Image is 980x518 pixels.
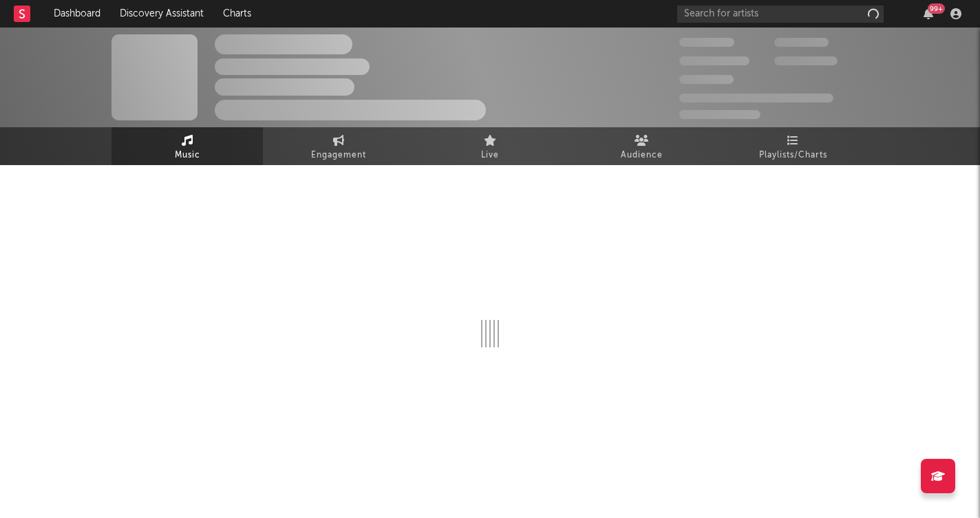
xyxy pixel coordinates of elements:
[679,75,734,84] span: 100,000
[924,8,933,19] button: 99+
[679,110,760,119] span: Jump Score: 85.0
[679,56,749,65] span: 50,000,000
[679,38,734,47] span: 300,000
[414,127,566,165] a: Live
[111,127,263,165] a: Music
[175,147,200,164] span: Music
[679,94,833,102] span: 50,000,000 Monthly Listeners
[928,3,945,14] div: 99 +
[481,147,499,164] span: Live
[717,127,869,165] a: Playlists/Charts
[677,6,884,23] input: Search for artists
[311,147,366,164] span: Engagement
[759,147,827,164] span: Playlists/Charts
[566,127,717,165] a: Audience
[263,127,414,165] a: Engagement
[621,147,663,164] span: Audience
[774,38,829,47] span: 100,000
[774,56,838,65] span: 1,000,000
